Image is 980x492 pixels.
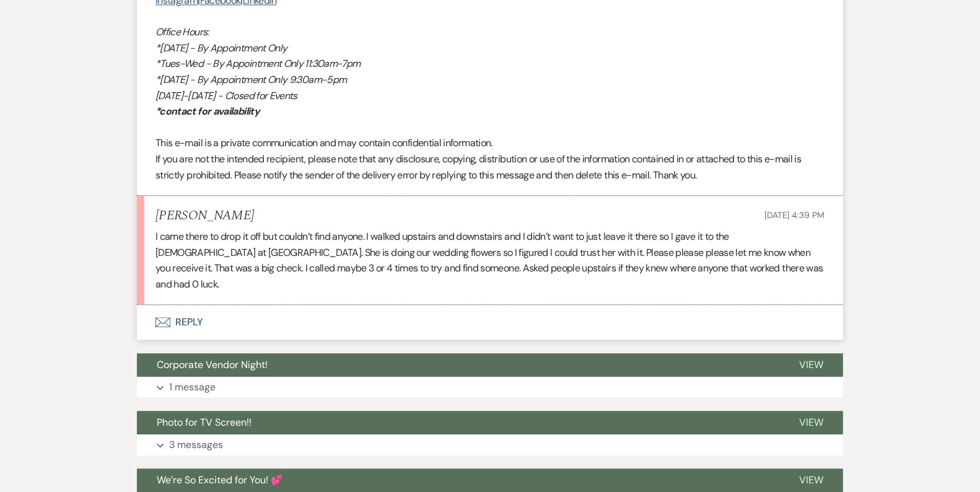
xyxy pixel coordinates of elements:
p: This e-mail is a private communication and may contain confidential information. [155,135,825,151]
button: Photo for TV Screen!! [137,411,779,434]
button: 3 messages [137,434,843,455]
p: If you are not the intended recipient, please note that any disclosure, copying, distribution or ... [155,151,825,183]
h5: [PERSON_NAME] [155,208,254,224]
p: 1 message [169,379,216,395]
em: *[DATE] - By Appointment Only [155,42,287,55]
span: Photo for TV Screen!! [157,416,252,429]
button: Corporate Vendor Night! [137,353,779,377]
p: I came there to drop it off but couldn’t find anyone. I walked upstairs and downstairs and I didn... [155,229,825,292]
em: *contact for availability [155,105,260,118]
button: View [779,411,843,434]
button: We’re So Excited for You! 💕 [137,468,779,492]
button: View [779,353,843,377]
em: *Tues-Wed - By Appointment Only 11:30am-7pm [155,57,360,70]
span: View [799,416,823,429]
em: Office Hours: [155,25,209,38]
em: *[DATE] - By Appointment Only 9:30am-5pm [155,73,346,86]
span: View [799,473,823,486]
span: We’re So Excited for You! 💕 [157,473,283,486]
p: 3 messages [169,437,223,453]
button: View [779,468,843,492]
button: Reply [137,305,843,340]
span: View [799,358,823,371]
button: 1 message [137,377,843,398]
span: Corporate Vendor Night! [157,358,268,371]
span: [DATE] 4:39 PM [764,209,825,221]
em: [DATE]-[DATE] - Closed for Events [155,89,297,102]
